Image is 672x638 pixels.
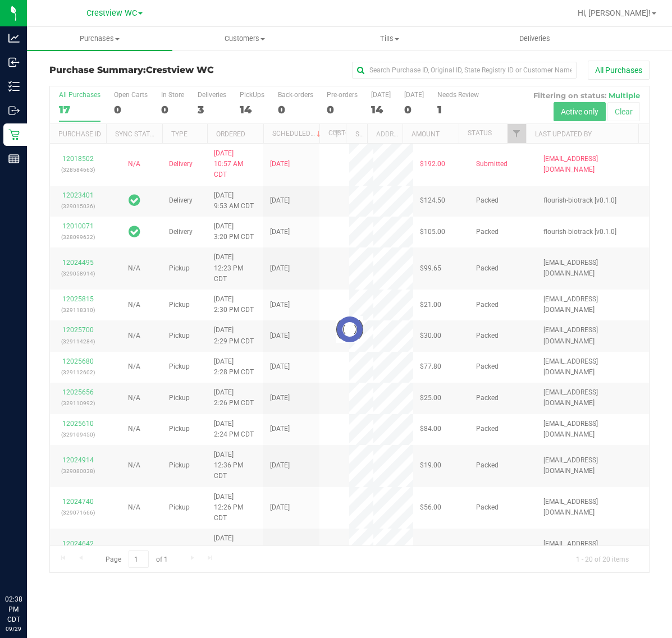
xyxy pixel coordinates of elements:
[578,8,651,17] span: Hi, [PERSON_NAME]!
[8,105,20,116] inline-svg: Outbound
[8,129,20,140] inline-svg: Retail
[5,594,22,625] p: 02:38 PM CDT
[5,625,22,633] p: 09/29
[318,34,462,44] span: Tills
[146,65,214,75] span: Crestview WC
[317,27,463,51] a: Tills
[8,81,20,92] inline-svg: Inventory
[8,33,20,44] inline-svg: Analytics
[352,62,577,79] input: Search Purchase ID, Original ID, State Registry ID or Customer Name...
[463,27,608,51] a: Deliveries
[86,8,137,18] span: Crestview WC
[8,153,20,164] inline-svg: Reports
[172,27,318,51] a: Customers
[11,548,45,582] iframe: Resource center
[173,34,317,44] span: Customers
[27,27,172,51] a: Purchases
[588,61,650,80] button: All Purchases
[8,57,20,68] inline-svg: Inbound
[27,34,172,44] span: Purchases
[49,65,249,75] h3: Purchase Summary:
[504,34,565,44] span: Deliveries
